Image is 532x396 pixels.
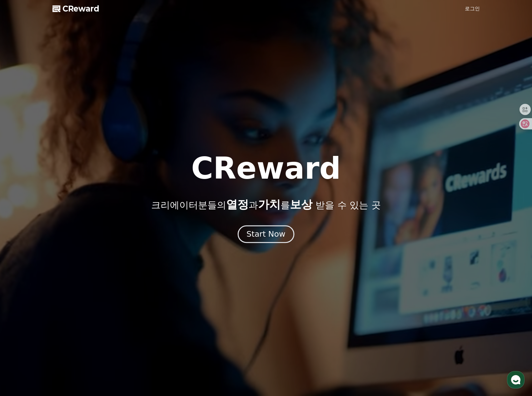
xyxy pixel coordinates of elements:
[20,207,23,212] span: 홈
[258,198,281,211] span: 가치
[97,207,104,212] span: 설정
[81,198,120,213] a: 설정
[52,4,99,14] a: CReward
[465,5,480,12] a: 로그인
[2,198,41,213] a: 홈
[151,198,380,211] p: 크리에이터분들의 과 를 받을 수 있는 곳
[191,153,341,183] h1: CReward
[246,229,285,239] div: Start Now
[57,207,65,212] span: 대화
[290,198,312,211] span: 보상
[239,232,293,238] a: Start Now
[41,198,81,213] a: 대화
[62,4,99,14] span: CReward
[238,225,294,243] button: Start Now
[226,198,249,211] span: 열정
